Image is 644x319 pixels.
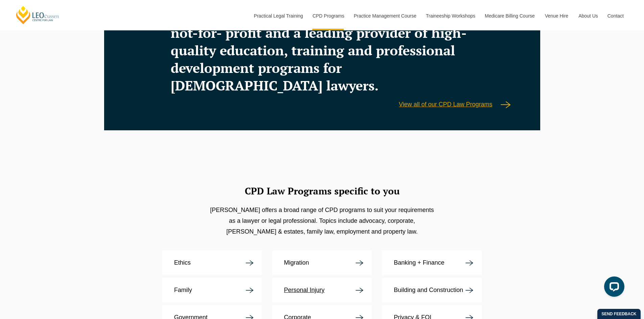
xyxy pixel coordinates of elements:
[394,259,445,266] p: Banking + Finance
[466,288,473,293] img: arrow
[421,1,480,30] a: Traineeship Workshops
[466,260,473,266] img: arrow
[382,250,482,275] a: Banking + Finance
[573,1,602,30] a: About Us
[540,1,573,30] a: Venue Hire
[272,250,372,275] a: Migration
[501,101,511,108] img: arrow
[246,260,254,266] img: arrow
[382,278,482,302] a: Building and Construction
[307,1,349,30] a: CPD Programs
[174,259,191,266] p: Ethics
[246,288,254,293] img: arrow
[174,287,192,294] p: Family
[162,278,262,302] a: Family
[162,250,262,275] a: Ethics
[284,287,325,294] p: Personal Injury
[602,1,629,30] a: Contact
[249,1,308,30] a: Practical Legal Training
[480,1,540,30] a: Medicare Billing Course
[356,288,363,293] img: arrow
[356,260,363,266] img: arrow
[394,287,463,294] p: Building and Construction
[284,259,309,266] p: Migration
[206,205,438,237] p: [PERSON_NAME] offers a broad range of CPD programs to suit your requirements as a lawyer or legal...
[599,274,627,302] iframe: LiveChat chat widget
[129,183,515,199] h2: CPD Law Programs specific to you
[349,1,421,30] a: Practice Management Course
[134,101,511,108] a: View all of our CPD Law Programs
[272,278,372,302] a: Personal Injury
[15,5,60,25] a: [PERSON_NAME] Centre for Law
[171,6,473,94] h3: Established in [DATE], [PERSON_NAME] is a not-for- profit and a leading provider of high-quality ...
